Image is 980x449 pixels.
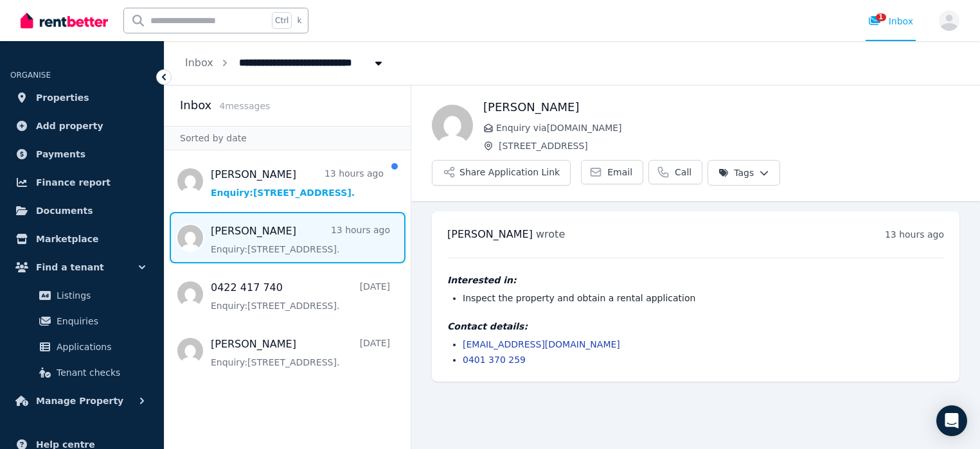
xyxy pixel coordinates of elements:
span: Add property [36,118,103,134]
span: [PERSON_NAME] [447,228,533,240]
span: Tenant checks [57,365,143,380]
button: Find a tenant [10,254,154,280]
button: Tags [708,160,780,186]
a: Marketplace [10,226,154,252]
a: Finance report [10,170,154,195]
a: [PERSON_NAME]13 hours agoEnquiry:[STREET_ADDRESS]. [211,224,390,256]
span: Enquiries [57,313,143,329]
a: Call [648,160,702,184]
span: 4 message s [219,101,270,111]
a: Inbox [185,57,213,69]
button: Share Application Link [432,160,571,186]
h1: [PERSON_NAME] [483,98,959,116]
a: Add property [10,113,154,139]
a: Enquiries [15,308,148,334]
div: Sorted by date [165,126,411,150]
a: Listings [15,283,148,308]
div: Open Intercom Messenger [936,405,967,436]
span: Email [607,166,632,179]
span: ORGANISE [10,71,51,80]
img: MARIBELLE JONES [432,105,473,146]
a: [EMAIL_ADDRESS][DOMAIN_NAME] [463,339,620,349]
a: Properties [10,85,154,110]
div: Inbox [868,15,913,28]
nav: Breadcrumb [165,41,405,85]
span: Finance report [36,175,111,190]
button: Manage Property [10,388,154,414]
span: 1 [876,13,886,21]
a: Applications [15,334,148,360]
span: [STREET_ADDRESS] [499,139,959,152]
span: Find a tenant [36,260,104,275]
span: Documents [36,203,93,218]
span: Manage Property [36,393,123,409]
span: Listings [57,288,143,303]
a: 0422 417 740[DATE]Enquiry:[STREET_ADDRESS]. [211,280,390,312]
a: Tenant checks [15,360,148,385]
time: 13 hours ago [885,229,944,240]
span: Ctrl [272,12,292,29]
h4: Interested in: [447,274,944,286]
a: Email [581,160,643,184]
h4: Contact details: [447,320,944,333]
span: Marketplace [36,231,98,247]
span: Call [675,166,691,179]
span: Applications [57,339,143,355]
a: Documents [10,198,154,224]
li: Inspect the property and obtain a rental application [463,292,944,304]
nav: Message list [165,150,411,382]
span: Tags [718,166,754,179]
span: wrote [536,228,565,240]
h2: Inbox [180,96,211,114]
a: [PERSON_NAME][DATE]Enquiry:[STREET_ADDRESS]. [211,337,390,369]
span: Enquiry via [DOMAIN_NAME] [496,121,959,134]
a: 0401 370 259 [463,355,526,365]
span: k [297,15,301,26]
img: RentBetter [21,11,108,30]
span: Properties [36,90,89,105]
a: [PERSON_NAME]13 hours agoEnquiry:[STREET_ADDRESS]. [211,167,384,199]
a: Payments [10,141,154,167]
span: Payments [36,146,85,162]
